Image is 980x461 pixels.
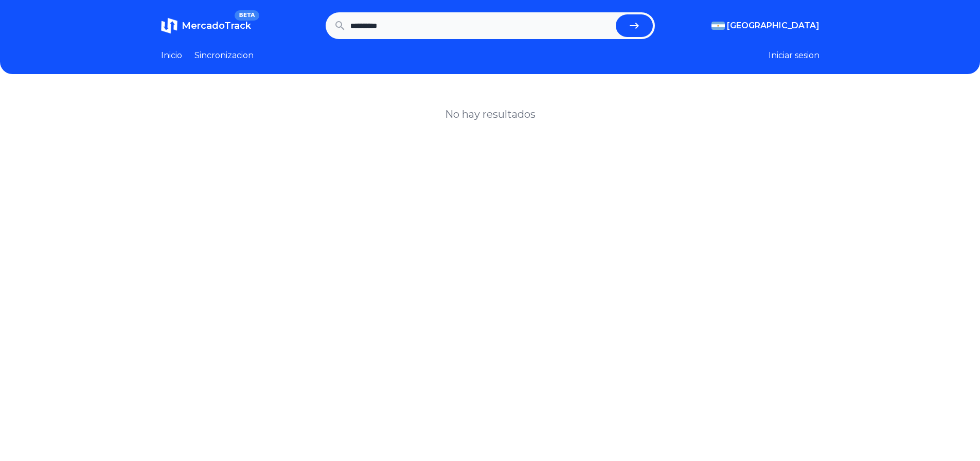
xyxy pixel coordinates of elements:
span: BETA [235,10,259,21]
a: Inicio [161,49,182,62]
span: MercadoTrack [182,20,251,31]
a: MercadoTrackBETA [161,17,251,34]
button: Iniciar sesion [769,49,819,62]
span: [GEOGRAPHIC_DATA] [727,20,819,32]
img: MercadoTrack [161,17,177,34]
h1: No hay resultados [445,107,536,121]
img: Argentina [711,22,725,30]
button: [GEOGRAPHIC_DATA] [711,20,819,32]
a: Sincronizacion [194,49,254,62]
